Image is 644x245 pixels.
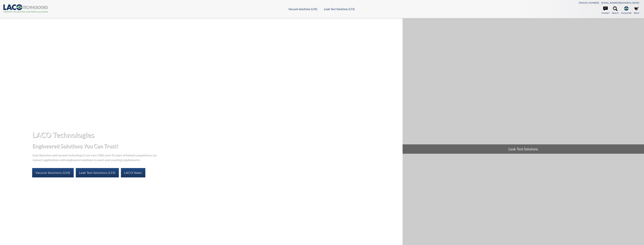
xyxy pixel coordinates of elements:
span: Corporate [621,11,631,15]
a: Vacuum Solutions (LVS) [32,168,74,177]
a: Leak Test Solutions [403,18,644,154]
h2: Engineered Solutions You Can Trust! [32,142,399,149]
a: LACO News [121,168,145,177]
h1: LACO Technologies [32,130,399,139]
p: Leak detection and vacuum technology is our core. With over 45 years of industry experience, we c... [32,152,158,162]
a: Search [612,6,619,15]
a: Contact [602,6,609,15]
a: Leak Test Solutions (LTS) [324,7,355,11]
a: Store [634,6,639,15]
a: [EMAIL_ADDRESS][DOMAIN_NAME] [601,1,639,4]
span: Leak Test Solutions [403,144,644,154]
a: [PHONE_NUMBER] [579,1,599,4]
a: Vacuum Solutions (LVS) [288,7,317,11]
a: Leak Test Solutions (LTS) [76,168,119,177]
